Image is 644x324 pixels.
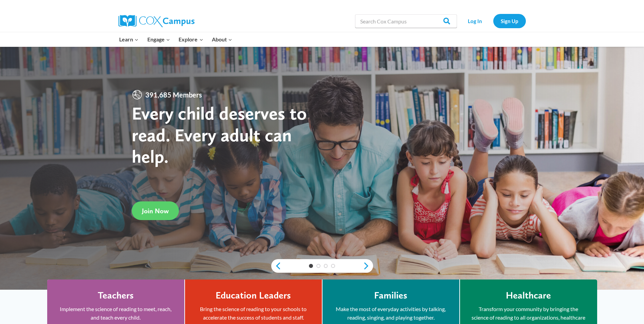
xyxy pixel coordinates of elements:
[147,35,170,44] span: Engage
[506,290,551,301] h4: Healthcare
[142,207,169,215] span: Join Now
[309,264,313,268] a: 1
[355,14,457,28] input: Search Cox Campus
[333,305,449,322] p: Make the most of everyday activities by talking, reading, singing, and playing together.
[143,89,205,100] span: 391,685 Members
[460,14,490,28] a: Log In
[271,259,373,273] div: content slider buttons
[374,290,407,301] h4: Families
[179,35,203,44] span: Explore
[118,15,195,27] img: Cox Campus
[271,262,281,270] a: previous
[324,264,328,268] a: 3
[132,201,179,220] a: Join Now
[331,264,335,268] a: 4
[216,290,291,301] h4: Education Leaders
[98,290,134,301] h4: Teachers
[195,305,312,322] p: Bring the science of reading to your schools to accelerate the success of students and staff.
[212,35,232,44] span: About
[363,262,373,270] a: next
[460,14,526,28] nav: Secondary Navigation
[493,14,526,28] a: Sign Up
[316,264,320,268] a: 2
[119,35,139,44] span: Learn
[115,32,237,47] nav: Primary Navigation
[57,305,174,322] p: Implement the science of reading to meet, reach, and teach every child.
[132,102,307,167] strong: Every child deserves to read. Every adult can help.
